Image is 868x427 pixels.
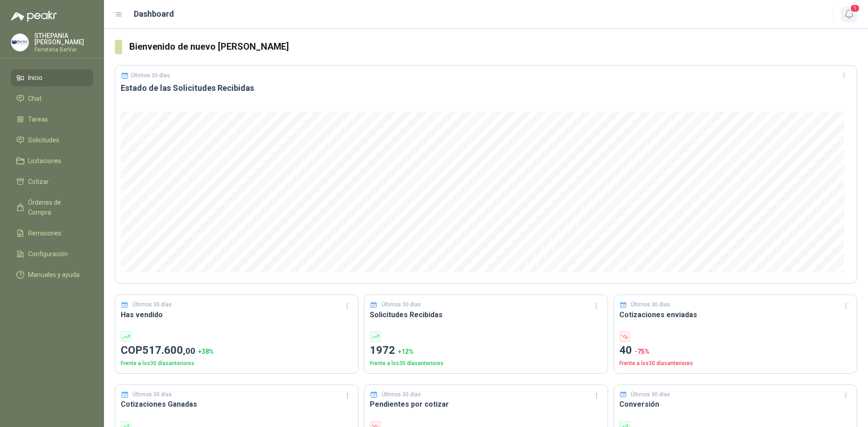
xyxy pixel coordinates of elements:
[121,309,353,320] h3: Has vendido
[129,40,857,54] h3: Bienvenido de nuevo [PERSON_NAME]
[619,399,851,410] h3: Conversión
[635,348,650,355] span: -75 %
[11,266,93,283] a: Manuales y ayuda
[121,359,353,368] p: Frente a los 30 días anteriores
[28,228,61,238] span: Remisiones
[11,11,57,22] img: Logo peakr
[11,194,93,221] a: Órdenes de Compra
[841,6,857,23] button: 1
[121,83,851,94] h3: Estado de las Solicitudes Recibidas
[28,177,49,187] span: Cotizar
[28,94,42,103] span: Chat
[11,69,93,86] a: Inicio
[34,33,93,45] p: STHEPANIA [PERSON_NAME]
[11,245,93,263] a: Configuración
[619,359,851,368] p: Frente a los 30 días anteriores
[11,152,93,169] a: Licitaciones
[850,4,860,13] span: 1
[382,390,421,399] p: Últimos 30 días
[198,348,214,355] span: + 38 %
[131,72,170,79] p: Últimos 30 días
[28,135,59,145] span: Solicitudes
[11,90,93,107] a: Chat
[398,348,414,355] span: + 12 %
[370,309,602,320] h3: Solicitudes Recibidas
[28,156,61,166] span: Licitaciones
[134,8,174,20] h1: Dashboard
[619,342,851,359] p: 40
[11,34,28,51] img: Company Logo
[28,197,85,217] span: Órdenes de Compra
[631,300,670,309] p: Últimos 30 días
[121,399,353,410] h3: Cotizaciones Ganadas
[28,114,48,124] span: Tareas
[370,399,602,410] h3: Pendientes por cotizar
[183,346,195,356] span: ,00
[382,300,421,309] p: Últimos 30 días
[11,131,93,149] a: Solicitudes
[28,270,80,280] span: Manuales y ayuda
[11,225,93,242] a: Remisiones
[619,309,851,320] h3: Cotizaciones enviadas
[370,359,602,368] p: Frente a los 30 días anteriores
[132,390,172,399] p: Últimos 30 días
[34,47,93,52] p: Ferreteria BerVar
[11,111,93,128] a: Tareas
[631,390,670,399] p: Últimos 30 días
[28,73,42,83] span: Inicio
[121,342,353,359] p: COP
[11,173,93,190] a: Cotizar
[142,344,195,357] span: 517.600
[370,342,602,359] p: 1972
[132,300,172,309] p: Últimos 30 días
[28,249,68,259] span: Configuración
